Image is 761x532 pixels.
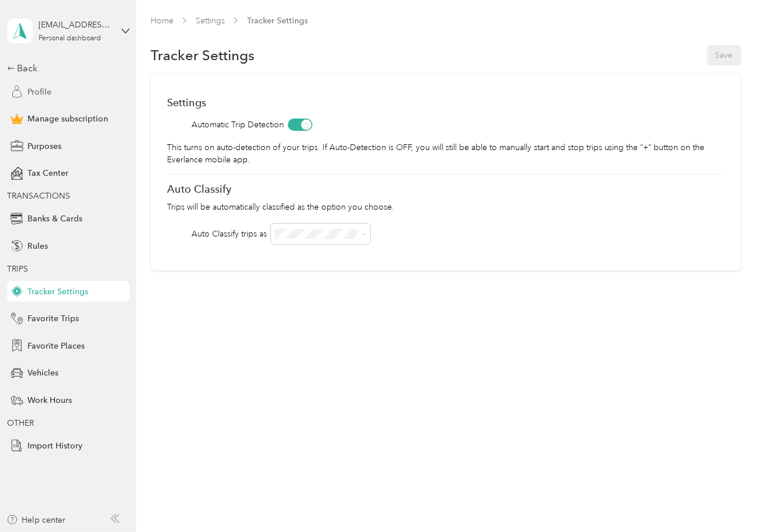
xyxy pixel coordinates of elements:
p: This turns on auto-detection of your trips. If Auto-Detection is OFF, you will still be able to m... [167,141,725,166]
span: TRIPS [7,264,28,274]
span: Automatic Trip Detection [192,119,284,131]
div: Back [7,61,124,75]
div: Settings [167,96,725,109]
span: Tax Center [27,167,68,179]
a: Home [151,16,173,26]
button: Help center [6,514,66,526]
span: Work Hours [27,394,72,406]
span: Rules [27,240,48,252]
iframe: Everlance-gr Chat Button Frame [696,467,761,532]
a: Settings [196,16,225,26]
p: Trips will be automatically classified as the option you choose. [167,201,725,213]
h1: Tracker Settings [151,49,255,61]
span: Favorite Places [27,340,85,352]
div: Auto Classify trips as [192,228,267,240]
span: Profile [27,86,51,98]
div: [EMAIL_ADDRESS][DOMAIN_NAME] [39,19,112,31]
span: Manage subscription [27,113,108,125]
span: Import History [27,440,82,452]
div: Personal dashboard [39,35,101,42]
span: Purposes [27,140,61,152]
span: TRANSACTIONS [7,191,70,201]
span: OTHER [7,418,34,428]
span: Banks & Cards [27,213,82,225]
span: Tracker Settings [27,286,88,298]
span: Tracker Settings [247,15,308,27]
div: Auto Classify [167,183,725,195]
span: Vehicles [27,367,58,379]
span: Favorite Trips [27,312,79,325]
